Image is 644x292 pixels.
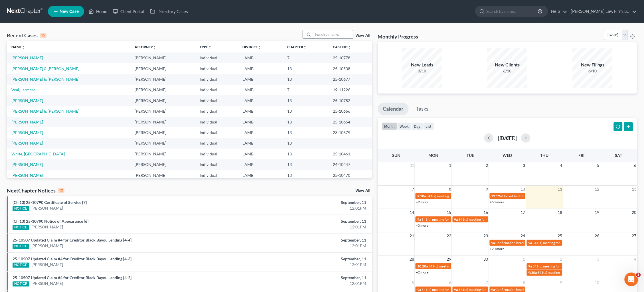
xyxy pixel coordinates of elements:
[503,153,512,158] span: Wed
[487,6,539,17] input: Search by name...
[7,32,46,39] div: Recent Cases
[487,62,527,68] div: New Clients
[411,103,434,115] a: Tasks
[195,74,238,84] td: Individual
[238,85,283,95] td: LAMB
[557,186,563,192] span: 11
[252,237,366,243] div: September, 11
[520,186,526,192] span: 10
[31,262,63,267] a: [PERSON_NAME]
[467,153,474,158] span: Tue
[11,141,43,145] a: [PERSON_NAME]
[597,162,600,169] span: 5
[485,186,489,192] span: 9
[409,209,415,216] span: 14
[356,34,370,38] a: View All
[483,256,489,263] span: 30
[448,162,452,169] span: 1
[328,159,372,170] td: 24-10447
[503,194,554,198] span: Docket Text: for [PERSON_NAME]
[520,232,526,239] span: 24
[631,186,637,192] span: 13
[195,159,238,170] td: Individual
[13,225,29,230] div: NOTICE
[195,63,238,74] td: Individual
[13,244,29,249] div: NOTICE
[13,219,88,224] a: (Ch 13) 25-10790 Notice of Appearance [6]
[287,45,307,49] a: Chapterunfold_more
[328,117,372,127] td: 25-10654
[11,55,43,60] a: [PERSON_NAME]
[411,186,415,192] span: 7
[130,127,195,138] td: [PERSON_NAME]
[454,287,458,292] span: 9a
[490,247,505,251] a: +20 more
[328,52,372,63] td: 25-10778
[130,149,195,159] td: [PERSON_NAME]
[13,256,131,261] a: 25-10507 Updated Claim #4 for Creditor Black Bayou Lending [4-3]
[130,85,195,95] td: [PERSON_NAME]
[313,30,353,38] input: Search by name...
[483,209,489,216] span: 16
[446,232,452,239] span: 22
[392,153,400,158] span: Sun
[11,119,43,124] a: [PERSON_NAME]
[238,149,283,159] td: LAMB
[417,264,428,268] span: 10:20a
[195,85,238,95] td: Individual
[283,52,328,63] td: 7
[594,186,600,192] span: 12
[135,45,156,49] a: Attorneyunfold_more
[252,281,366,286] div: 12:01PM
[573,62,613,68] div: New Filings
[540,153,549,158] span: Thu
[409,162,415,169] span: 31
[615,153,622,158] span: Sat
[328,127,372,138] td: 23-10679
[283,95,328,106] td: 13
[378,33,418,40] h3: Monthly Progress
[11,130,43,135] a: [PERSON_NAME]
[579,153,585,158] span: Fri
[411,279,415,286] span: 5
[538,270,593,275] span: 341(a) meeting for [PERSON_NAME]
[634,256,637,263] span: 4
[528,241,532,245] span: 9a
[459,217,514,222] span: 341(a) meeting for [PERSON_NAME]
[195,170,238,181] td: Individual
[13,200,87,205] a: (Ch 13) 25-10790 Certificate of Service [7]
[448,279,452,286] span: 6
[252,243,366,249] div: 12:01PM
[195,106,238,116] td: Individual
[631,232,637,239] span: 27
[328,74,372,84] td: 25-10677
[11,162,43,167] a: [PERSON_NAME]
[378,103,409,115] a: Calendar
[195,138,238,149] td: Individual
[446,256,452,263] span: 29
[130,52,195,63] td: [PERSON_NAME]
[40,33,46,38] div: 15
[130,117,195,127] td: [PERSON_NAME]
[60,9,79,14] span: New Case
[238,138,283,149] td: LAMB
[328,95,372,106] td: 25-10782
[328,63,372,74] td: 25-10508
[195,149,238,159] td: Individual
[13,238,131,242] a: 25-10507 Updated Claim #4 for Creditor Black Bayou Lending [4-4]
[328,149,372,159] td: 25-10461
[283,106,328,116] td: 13
[11,45,25,49] a: Nameunfold_more
[238,52,283,63] td: LAMB
[557,209,563,216] span: 18
[417,287,421,292] span: 9a
[238,127,283,138] td: LAMB
[130,106,195,116] td: [PERSON_NAME]
[560,279,563,286] span: 9
[13,263,29,268] div: NOTICE
[594,232,600,239] span: 26
[283,85,328,95] td: 7
[491,194,502,198] span: 12:12a
[130,74,195,84] td: [PERSON_NAME]
[491,241,495,245] span: 9a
